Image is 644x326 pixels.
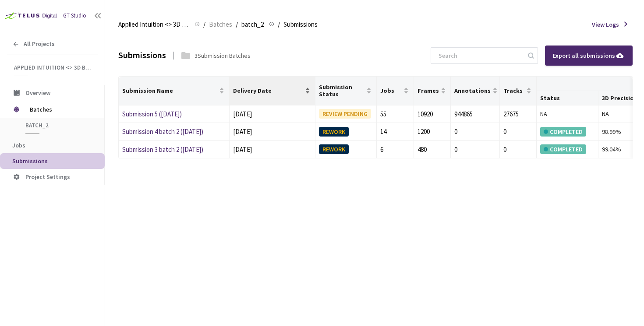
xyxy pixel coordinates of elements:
a: Submission 3 batch 2 ([DATE]) [122,145,203,154]
span: Delivery Date [233,87,303,94]
input: Search [433,48,527,63]
div: 3 Submission Batches [195,51,251,60]
div: 0 [454,144,496,155]
th: Status [537,91,598,105]
span: Overview [25,89,50,97]
li: / [236,19,238,30]
span: Frames [418,87,439,94]
div: 10920 [418,109,447,119]
div: GT Studio [63,12,86,20]
div: 0 [503,126,533,137]
div: 480 [418,144,447,155]
a: Submission 4 batch 2 ([DATE]) [122,127,203,136]
th: Tracks [500,77,537,105]
span: View Logs [592,20,619,29]
div: [DATE] [233,126,311,137]
div: 27675 [503,109,533,119]
th: Submission Name [119,77,230,105]
div: 0 [454,126,496,137]
th: Jobs [377,77,414,105]
span: batch_2 [25,122,90,129]
div: [DATE] [233,144,311,155]
a: Submission 5 ([DATE]) [122,110,182,118]
span: Applied Intuition <> 3D BBox - [PERSON_NAME] [14,64,92,71]
span: Applied Intuition <> 3D BBox - [PERSON_NAME] [118,19,189,30]
span: batch_2 [241,19,264,30]
div: Export all submissions [553,51,625,60]
span: Project Settings [25,173,70,181]
span: Submission Status [319,84,364,98]
div: 1200 [418,126,447,137]
span: Annotations [454,87,491,94]
div: Submissions [118,49,166,62]
span: Submissions [12,157,48,165]
div: COMPLETED [540,144,586,154]
div: REWORK [319,127,349,137]
div: REVIEW PENDING [319,109,371,119]
li: / [203,19,205,30]
th: Submission Status [315,77,377,105]
span: Batches [30,101,90,118]
a: Batches [207,19,234,29]
span: All Projects [24,40,55,48]
div: 0 [503,144,533,155]
div: 6 [380,144,410,155]
div: 944865 [454,109,496,119]
span: Submission Name [122,87,217,94]
div: 14 [380,126,410,137]
span: Jobs [380,87,401,94]
th: Annotations [451,77,500,105]
span: Batches [209,19,232,30]
th: Delivery Date [230,77,315,105]
span: Tracks [503,87,524,94]
div: [DATE] [233,109,311,119]
span: Jobs [12,141,25,149]
th: Frames [414,77,451,105]
div: REWORK [319,144,349,154]
div: 55 [380,109,410,119]
li: / [278,19,280,30]
div: COMPLETED [540,127,586,137]
div: NA [540,109,594,119]
span: Submissions [283,19,318,30]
